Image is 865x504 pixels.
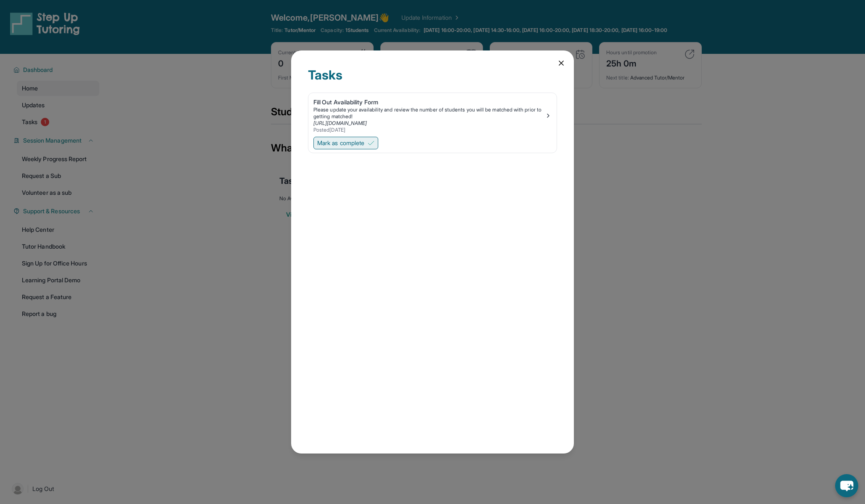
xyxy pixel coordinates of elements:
div: Fill Out Availability Form [313,98,545,106]
button: Mark as complete [313,137,378,149]
button: chat-button [835,474,858,497]
a: Fill Out Availability FormPlease update your availability and review the number of students you w... [308,93,557,135]
span: Mark as complete [317,139,364,147]
div: Please update your availability and review the number of students you will be matched with prior ... [313,106,545,120]
img: Mark as complete [368,140,374,146]
a: [URL][DOMAIN_NAME] [313,120,367,126]
div: Tasks [308,67,557,93]
div: Posted [DATE] [313,127,545,133]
